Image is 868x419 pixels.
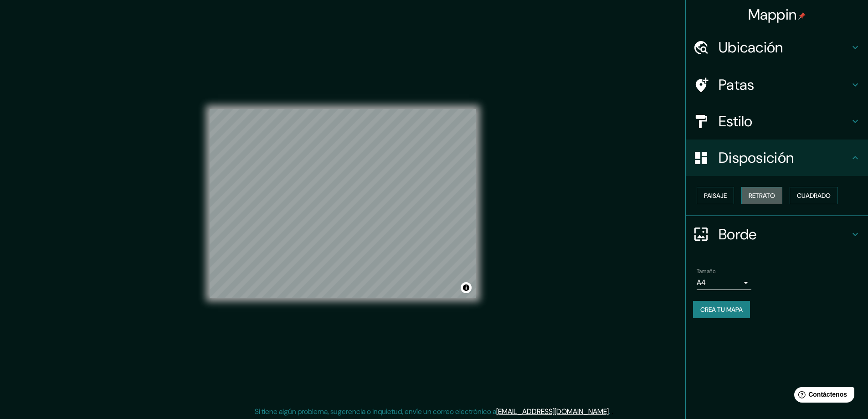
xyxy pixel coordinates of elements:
[719,225,757,244] font: Borde
[255,407,496,416] font: Si tiene algún problema, sugerencia o inquietud, envíe un correo electrónico a
[719,75,755,94] font: Patas
[697,278,706,287] font: A4
[748,5,797,24] font: Mappin
[700,305,743,314] font: Crea tu mapa
[686,29,868,66] div: Ubicación
[611,406,613,416] font: .
[704,191,727,200] font: Paisaje
[210,109,476,298] canvas: Mapa
[719,38,783,57] font: Ubicación
[741,187,782,204] button: Retrato
[790,187,838,204] button: Cuadrado
[693,301,750,318] button: Crea tu mapa
[686,67,868,103] div: Patas
[787,383,858,409] iframe: Lanzador de widgets de ayuda
[697,187,734,204] button: Paisaje
[686,216,868,253] div: Borde
[798,12,806,20] img: pin-icon.png
[609,407,610,416] font: .
[496,407,609,416] a: [EMAIL_ADDRESS][DOMAIN_NAME]
[697,275,751,290] div: A4
[697,268,715,275] font: Tamaño
[610,406,611,416] font: .
[686,103,868,140] div: Estilo
[797,191,831,200] font: Cuadrado
[749,191,775,200] font: Retrato
[719,112,753,131] font: Estilo
[719,148,794,167] font: Disposición
[686,140,868,176] div: Disposición
[461,282,472,293] button: Activar o desactivar atribución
